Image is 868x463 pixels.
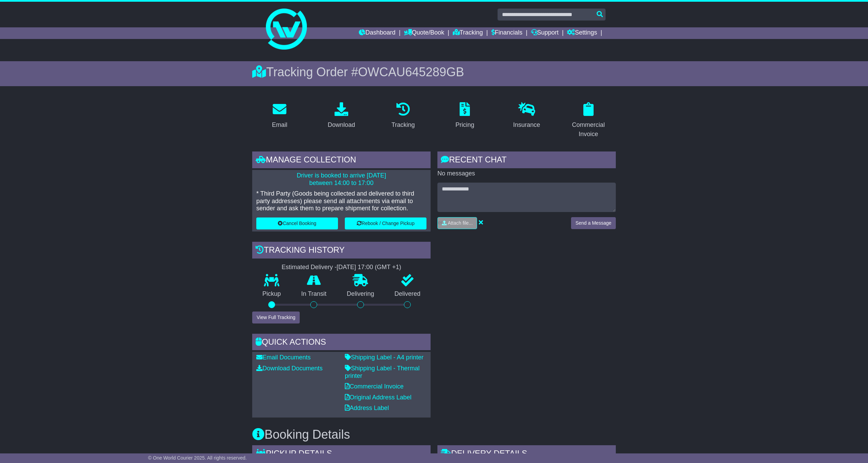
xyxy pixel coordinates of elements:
[567,27,597,39] a: Settings
[252,242,431,260] div: Tracking history
[256,172,426,187] p: Driver is booked to arrive [DATE] between 14:00 to 17:00
[252,312,300,323] button: View Full Tracking
[256,365,323,372] a: Download Documents
[252,65,616,79] div: Tracking Order #
[252,334,431,352] div: Quick Actions
[531,27,559,39] a: Support
[345,365,420,379] a: Shipping Label - Thermal printer
[565,120,611,139] div: Commercial Invoice
[387,100,419,132] a: Tracking
[328,120,355,130] div: Download
[337,290,384,298] p: Delivering
[404,27,444,39] a: Quote/Book
[252,428,616,441] h3: Booking Details
[252,290,291,298] p: Pickup
[291,290,337,298] p: In Transit
[513,120,540,130] div: Insurance
[384,290,431,298] p: Delivered
[256,354,311,361] a: Email Documents
[272,120,287,130] div: Email
[256,190,426,212] p: * Third Party (Goods being collected and delivered to third party addresses) please send all atta...
[571,217,616,229] button: Send a Message
[451,100,479,132] a: Pricing
[345,405,389,411] a: Address Label
[345,394,411,401] a: Original Address Label
[456,120,474,130] div: Pricing
[392,120,415,130] div: Tracking
[252,151,431,170] div: Manage collection
[561,100,616,141] a: Commercial Invoice
[491,27,523,39] a: Financials
[345,354,423,361] a: Shipping Label - A4 printer
[323,100,360,132] a: Download
[508,100,544,132] a: Insurance
[437,170,616,177] p: No messages
[268,100,292,132] a: Email
[359,27,395,39] a: Dashboard
[453,27,483,39] a: Tracking
[345,383,404,390] a: Commercial Invoice
[337,264,401,271] div: [DATE] 17:00 (GMT +1)
[256,217,338,229] button: Cancel Booking
[437,151,616,170] div: RECENT CHAT
[252,264,431,271] div: Estimated Delivery -
[148,455,247,461] span: © One World Courier 2025. All rights reserved.
[345,217,426,229] button: Rebook / Change Pickup
[358,65,464,79] span: OWCAU645289GB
